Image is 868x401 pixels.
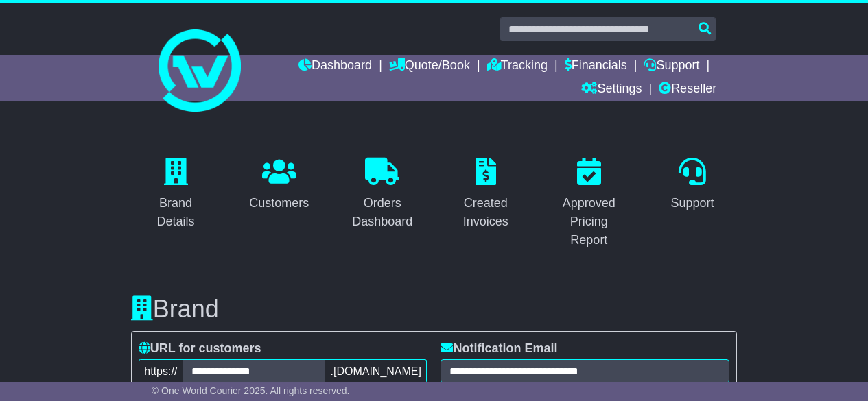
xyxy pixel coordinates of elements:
[553,194,625,250] div: Approved Pricing Report
[347,194,419,231] div: Orders Dashboard
[152,385,350,396] span: © One World Courier 2025. All rights reserved.
[249,194,309,212] div: Customers
[581,78,642,101] a: Settings
[441,153,531,236] a: Created Invoices
[441,341,557,356] label: Notification Email
[298,55,372,78] a: Dashboard
[565,55,627,78] a: Financials
[389,55,470,78] a: Quote/Book
[450,194,522,231] div: Created Invoices
[338,153,427,236] a: Orders Dashboard
[139,341,261,356] label: URL for customers
[139,359,183,383] span: https://
[544,153,634,254] a: Approved Pricing Report
[325,359,427,383] span: .[DOMAIN_NAME]
[670,194,714,212] div: Support
[487,55,548,78] a: Tracking
[644,55,699,78] a: Support
[659,78,716,101] a: Reseller
[661,153,723,217] a: Support
[131,295,737,323] h3: Brand
[140,194,212,231] div: Brand Details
